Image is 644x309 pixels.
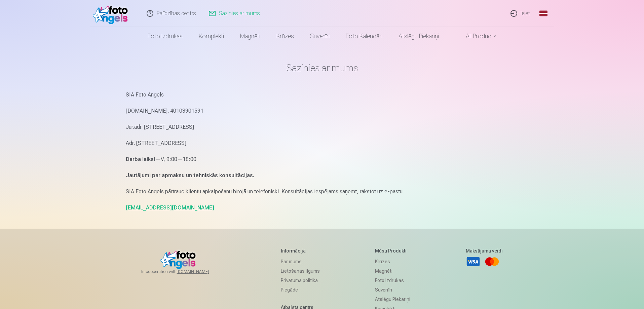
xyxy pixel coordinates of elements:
[281,247,320,254] h5: Informācija
[93,3,131,24] img: /fa1
[466,254,481,269] a: Visa
[302,27,338,46] a: Suvenīri
[177,269,225,274] a: [DOMAIN_NAME]
[281,266,320,276] a: Lietošanas līgums
[485,254,499,269] a: Mastercard
[375,276,410,285] a: Foto izdrukas
[375,295,410,304] a: Atslēgu piekariņi
[375,257,410,266] a: Krūzes
[126,62,519,74] h1: Sazinies ar mums
[126,90,519,100] p: SIA Foto Angels
[375,285,410,295] a: Suvenīri
[126,187,519,196] p: SIA Foto Angels pārtrauc klientu apkalpošanu birojā un telefoniski. Konsultācijas iespējams saņem...
[126,139,519,148] p: Adr. [STREET_ADDRESS]
[281,285,320,295] a: Piegāde
[375,266,410,276] a: Magnēti
[232,27,268,46] a: Magnēti
[126,155,519,164] p: I—V, 9:00—18:00
[126,156,154,162] strong: Darba laiks
[268,27,302,46] a: Krūzes
[126,204,214,211] a: [EMAIL_ADDRESS][DOMAIN_NAME]
[126,172,254,179] strong: Jautājumi par apmaksu un tehniskās konsultācijas.
[466,247,503,254] h5: Maksājuma veidi
[390,27,447,46] a: Atslēgu piekariņi
[140,27,191,46] a: Foto izdrukas
[375,247,410,254] h5: Mūsu produkti
[281,276,320,285] a: Privātuma politika
[281,257,320,266] a: Par mums
[126,106,519,116] p: [DOMAIN_NAME]. 40103901591
[141,269,225,274] span: In cooperation with
[191,27,232,46] a: Komplekti
[338,27,390,46] a: Foto kalendāri
[126,122,519,132] p: Jur.adr. [STREET_ADDRESS]
[447,27,504,46] a: All products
